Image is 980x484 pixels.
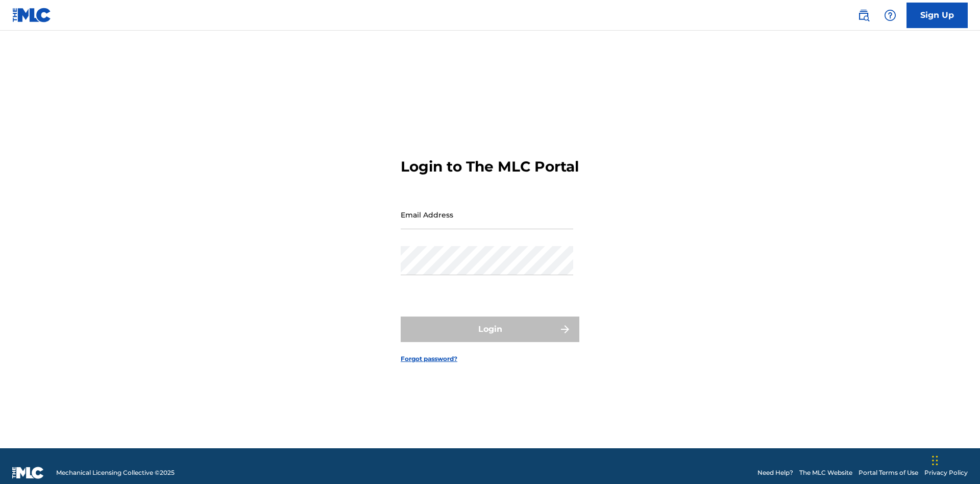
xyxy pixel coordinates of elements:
a: Portal Terms of Use [859,468,918,477]
h3: Login to The MLC Portal [401,158,579,176]
img: MLC Logo [12,8,52,22]
a: Privacy Policy [924,468,968,477]
div: Help [880,5,900,26]
span: Mechanical Licensing Collective © 2025 [56,468,175,477]
img: logo [12,467,44,479]
a: Sign Up [906,3,968,28]
iframe: Chat Widget [929,435,980,484]
div: Drag [932,445,938,476]
img: help [884,9,896,21]
a: The MLC Website [799,468,852,477]
a: Forgot password? [401,354,457,364]
img: search [857,9,870,21]
a: Public Search [853,5,874,26]
a: Need Help? [757,468,793,477]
